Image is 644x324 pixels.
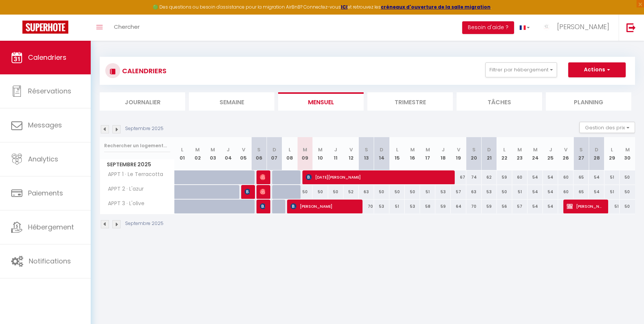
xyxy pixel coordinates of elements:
[435,200,451,213] div: 59
[466,200,482,213] div: 70
[625,146,630,153] abbr: M
[564,146,567,153] abbr: V
[620,185,635,199] div: 50
[359,137,374,170] th: 13
[389,137,405,170] th: 15
[396,146,398,153] abbr: L
[28,188,63,198] span: Paiements
[374,200,389,213] div: 53
[306,170,449,184] span: [DATE][PERSON_NAME]
[533,146,538,153] abbr: M
[108,15,145,41] a: Chercher
[579,146,583,153] abbr: S
[181,146,183,153] abbr: L
[466,137,482,170] th: 20
[381,4,491,10] a: créneaux d'ouverture de la salle migration
[497,137,512,170] th: 22
[482,170,497,184] div: 62
[466,170,482,184] div: 74
[472,146,476,153] abbr: S
[620,200,635,213] div: 50
[512,137,528,170] th: 23
[303,146,307,153] abbr: M
[28,222,74,232] span: Hébergement
[290,199,357,213] span: [PERSON_NAME]
[100,159,174,170] span: Septembre 2025
[451,170,466,184] div: 67
[528,185,543,199] div: 54
[374,137,389,170] th: 14
[435,137,451,170] th: 18
[482,200,497,213] div: 59
[365,146,368,153] abbr: S
[442,146,445,153] abbr: J
[374,185,389,199] div: 50
[349,146,353,153] abbr: V
[120,62,167,79] h3: CALENDRIERS
[343,137,359,170] th: 12
[543,200,558,213] div: 54
[195,146,200,153] abbr: M
[28,154,58,164] span: Analytics
[334,146,337,153] abbr: J
[579,122,635,133] button: Gestion des prix
[604,200,620,213] div: 51
[535,15,619,41] a: ... [PERSON_NAME]
[175,137,190,170] th: 01
[558,170,573,184] div: 60
[512,185,528,199] div: 51
[341,4,348,10] a: ICI
[420,185,435,199] div: 51
[205,137,221,170] th: 03
[543,170,558,184] div: 54
[435,185,451,199] div: 53
[620,137,635,170] th: 30
[260,199,265,213] span: [PERSON_NAME]
[573,185,589,199] div: 65
[557,22,609,31] span: [PERSON_NAME]
[359,200,374,213] div: 70
[543,185,558,199] div: 54
[380,146,383,153] abbr: D
[549,146,552,153] abbr: J
[466,185,482,199] div: 63
[482,137,497,170] th: 21
[595,146,598,153] abbr: D
[611,146,613,153] abbr: L
[573,170,589,184] div: 65
[190,137,205,170] th: 02
[328,185,343,199] div: 50
[517,146,522,153] abbr: M
[487,146,491,153] abbr: D
[318,146,323,153] abbr: M
[497,185,512,199] div: 50
[125,220,164,227] p: Septembre 2025
[29,256,71,266] span: Notifications
[312,185,328,199] div: 50
[558,137,573,170] th: 26
[420,200,435,213] div: 58
[604,170,620,184] div: 51
[242,146,245,153] abbr: V
[604,185,620,199] div: 51
[541,21,552,33] img: ...
[462,21,514,34] button: Besoin d'aide ?
[236,137,251,170] th: 05
[101,170,165,179] span: APPT 1 · Le Terracotta
[100,92,185,111] li: Journalier
[420,137,435,170] th: 17
[626,23,636,32] img: logout
[389,185,405,199] div: 50
[457,146,460,153] abbr: V
[546,92,631,111] li: Planning
[451,137,466,170] th: 19
[451,200,466,213] div: 64
[297,185,312,199] div: 50
[482,185,497,199] div: 53
[282,137,297,170] th: 08
[558,185,573,199] div: 60
[589,137,604,170] th: 28
[528,170,543,184] div: 54
[101,200,146,208] span: APPT 3 · L'olive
